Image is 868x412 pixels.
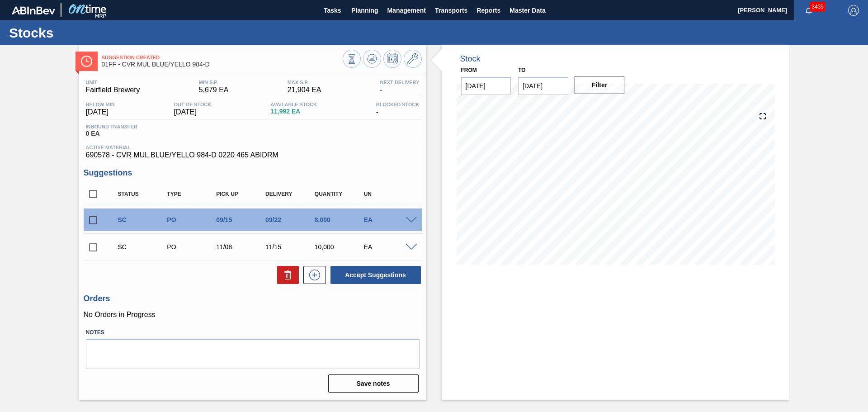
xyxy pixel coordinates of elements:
[86,108,115,116] span: [DATE]
[288,86,321,94] span: 21,904 EA
[81,56,92,67] img: Ícone
[343,50,361,68] button: Stocks Overview
[363,50,381,68] button: Update Chart
[575,76,625,94] button: Filter
[116,243,170,251] div: Suggestion Created
[84,294,422,303] h3: Orders
[435,5,467,16] span: Transports
[263,243,318,251] div: 11/15/2025
[374,102,422,116] div: -
[270,102,317,107] span: Available Stock
[362,243,416,251] div: EA
[299,266,326,284] div: New suggestion
[84,311,422,319] p: No Orders in Progress
[330,266,421,284] button: Accept Suggestions
[322,5,342,16] span: Tasks
[383,50,401,68] button: Schedule Inventory
[362,216,416,223] div: EA
[12,6,55,14] img: TNhmsLtSVTkK8tSr43FrP2fwEKptu5GPRR3wAAAABJRU5ErkJggg==
[312,243,367,251] div: 10,000
[86,145,420,150] span: Active Material
[102,55,343,60] span: Suggestion Created
[116,191,170,197] div: Status
[165,243,219,251] div: Purchase order
[165,191,219,197] div: Type
[214,191,269,197] div: Pick up
[328,374,419,393] button: Save notes
[84,168,422,178] h3: Suggestions
[86,124,137,129] span: Inbound Transfer
[86,86,140,94] span: Fairfield Brewery
[86,130,137,137] span: 0 EA
[86,326,420,339] label: Notes
[461,67,477,73] label: From
[326,265,422,285] div: Accept Suggestions
[312,216,367,223] div: 8,000
[288,80,321,85] span: MAX S.P.
[810,2,826,12] span: 3435
[174,102,212,107] span: Out Of Stock
[273,266,299,284] div: Delete Suggestions
[380,80,419,85] span: Next Delivery
[86,151,420,159] span: 690578 - CVR MUL BLUE/YELLO 984-D 0220 465 ABIDRM
[351,5,378,16] span: Planning
[461,77,511,95] input: mm/dd/yyyy
[518,67,525,73] label: to
[102,61,343,68] span: 01FF - CVR MUL BLUE/YELLO 984-D
[376,102,420,107] span: Blocked Stock
[86,102,115,107] span: Below Min
[9,28,170,38] h1: Stocks
[174,108,212,116] span: [DATE]
[214,216,269,223] div: 09/15/2025
[404,50,422,68] button: Go to Master Data / General
[199,80,229,85] span: MIN S.P.
[270,108,317,115] span: 11,992 EA
[377,80,421,94] div: -
[263,216,318,223] div: 09/22/2025
[312,191,367,197] div: Quantity
[214,243,269,251] div: 11/08/2025
[848,5,859,16] img: Logout
[165,216,219,223] div: Purchase order
[387,5,426,16] span: Management
[460,54,481,64] div: Stock
[199,86,229,94] span: 5,679 EA
[518,77,568,95] input: mm/dd/yyyy
[509,5,545,16] span: Master Data
[116,216,170,223] div: Suggestion Created
[476,5,500,16] span: Reports
[362,191,416,197] div: UN
[86,80,140,85] span: Unit
[263,191,318,197] div: Delivery
[794,4,823,17] button: Notifications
